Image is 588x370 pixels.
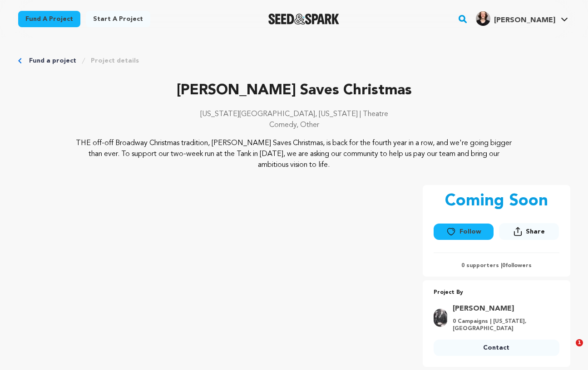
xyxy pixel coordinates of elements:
[476,11,490,26] img: f896147b4dd8579a.jpg
[18,80,570,102] p: [PERSON_NAME] Saves Christmas
[18,120,570,131] p: Comedy, Other
[268,14,340,24] img: Seed&Spark Logo Dark Mode
[499,223,559,240] button: Share
[474,10,570,29] span: Jay G.'s Profile
[502,263,505,268] span: 0
[434,340,559,356] a: Contact
[434,224,494,240] button: Follow
[476,11,555,26] div: Jay G.'s Profile
[576,339,583,346] span: 1
[86,11,150,27] a: Start a project
[557,339,579,361] iframe: Intercom live chat
[18,11,80,27] a: Fund a project
[494,17,555,24] span: [PERSON_NAME]
[453,318,554,332] p: 0 Campaigns | [US_STATE], [GEOGRAPHIC_DATA]
[18,109,570,120] p: [US_STATE][GEOGRAPHIC_DATA], [US_STATE] | Theatre
[91,56,139,65] a: Project details
[453,303,554,314] a: Goto Miles Mandwelle profile
[268,14,340,24] a: Seed&Spark Homepage
[434,287,559,298] p: Project By
[526,227,545,236] span: Share
[18,56,570,65] div: Breadcrumb
[29,56,76,65] a: Fund a project
[499,223,559,243] span: Share
[445,192,548,210] p: Coming Soon
[73,138,515,170] p: THE off-off Broadway Christmas tradition, [PERSON_NAME] Saves Christmas, is back for the fourth y...
[434,262,559,269] p: 0 supporters | followers
[434,309,447,327] img: picture.jpeg
[474,10,570,26] a: Jay G.'s Profile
